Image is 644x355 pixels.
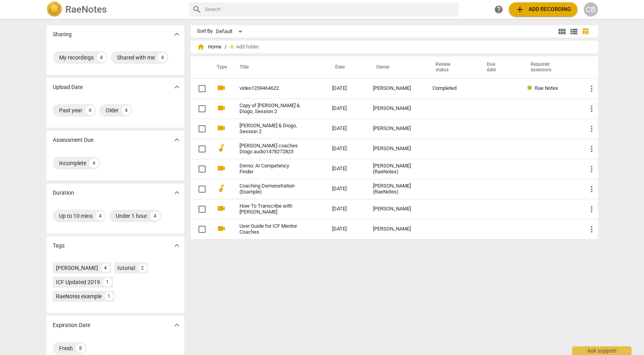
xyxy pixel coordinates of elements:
[587,184,596,194] span: more_vert
[171,81,183,93] button: Show more
[432,85,471,91] div: Completed
[236,44,259,50] span: Add folder
[105,292,113,301] div: 1
[53,189,74,197] p: Duration
[326,179,367,199] td: [DATE]
[569,27,579,36] span: view_list
[515,5,525,14] span: add
[101,264,110,272] div: 4
[122,106,131,115] div: 4
[217,204,226,213] span: videocam
[59,54,94,61] div: My recordings
[556,26,568,37] button: Tile view
[587,204,596,214] span: more_vert
[373,206,420,212] div: [PERSON_NAME]
[225,44,226,50] span: /
[426,56,477,78] th: Review status
[172,135,182,145] span: expand_more
[326,199,367,219] td: [DATE]
[494,5,503,14] span: help
[373,126,420,132] div: [PERSON_NAME]
[172,241,182,250] span: expand_more
[53,242,65,250] p: Tags
[216,25,245,38] div: Default
[171,28,183,40] button: Show more
[59,212,93,220] div: Up to 10 mins
[527,85,535,91] span: Review status: completed
[172,188,182,197] span: expand_more
[572,346,631,355] div: Ask support
[535,85,558,91] span: Rae Notes
[521,56,580,78] th: Required assessors
[326,159,367,179] td: [DATE]
[65,4,107,15] h2: RaeNotes
[239,143,304,155] a: [PERSON_NAME] coaches Diogo audio1478272823
[192,5,202,14] span: search
[53,321,90,329] p: Expiration Date
[326,139,367,159] td: [DATE]
[373,85,420,91] div: [PERSON_NAME]
[326,78,367,99] td: [DATE]
[239,163,304,175] a: Demo: AI Competency Finder
[587,164,596,174] span: more_vert
[509,2,577,17] button: Upload
[59,106,82,114] div: Past year
[171,134,183,146] button: Show more
[138,264,147,272] div: 2
[172,82,182,92] span: expand_more
[587,225,596,234] span: more_vert
[239,123,304,135] a: [PERSON_NAME] & Diogo, Session 2
[373,146,420,152] div: [PERSON_NAME]
[373,226,420,232] div: [PERSON_NAME]
[230,56,326,78] th: Title
[205,3,455,16] input: Search
[580,26,592,37] button: Table view
[587,124,596,134] span: more_vert
[96,211,105,221] div: 4
[53,136,93,144] p: Assessment Due
[492,2,506,17] a: Help
[217,103,226,113] span: videocam
[557,27,567,36] span: view_module
[171,319,183,331] button: Show more
[117,264,135,272] div: tutorial
[587,144,596,154] span: more_vert
[326,119,367,139] td: [DATE]
[373,163,420,175] div: [PERSON_NAME] (RaeNotes)
[56,292,102,300] div: RaeNotes example
[56,278,100,286] div: ICF Updated 2019
[217,83,226,93] span: videocam
[116,212,147,220] div: Under 1 hour
[217,164,226,173] span: videocam
[373,183,420,195] div: [PERSON_NAME] (RaeNotes)
[587,104,596,113] span: more_vert
[197,28,213,34] div: Sort By
[172,30,182,39] span: expand_more
[568,26,580,37] button: List view
[373,106,420,112] div: [PERSON_NAME]
[59,159,86,167] div: Incomplete
[197,43,205,51] span: home
[89,158,99,168] div: 4
[326,219,367,239] td: [DATE]
[239,203,304,215] a: How To Transcribe with [PERSON_NAME]
[239,223,304,235] a: User Guide for ICF Mentor Coaches
[97,53,106,62] div: 4
[477,56,521,78] th: Due date
[515,5,571,14] span: Add recording
[217,123,226,133] span: videocam
[197,43,221,51] span: Home
[326,99,367,119] td: [DATE]
[46,2,183,17] a: LogoRaeNotes
[103,278,112,286] div: 1
[326,56,367,78] th: Date
[85,106,95,115] div: 4
[56,264,98,272] div: [PERSON_NAME]
[239,103,304,115] a: Copy of [PERSON_NAME] & Diogo, Session 2
[217,184,226,193] span: audiotrack
[59,344,73,352] div: Fresh
[587,84,596,93] span: more_vert
[584,2,598,17] button: CB
[367,56,426,78] th: Owner
[76,344,85,353] div: 8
